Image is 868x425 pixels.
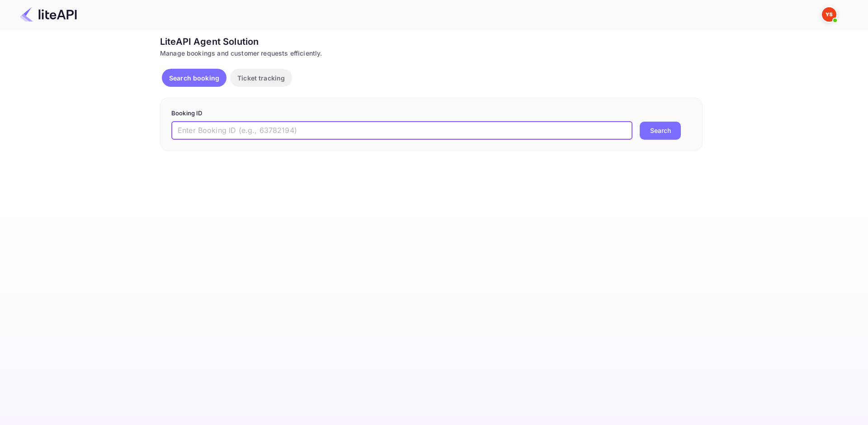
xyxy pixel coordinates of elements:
[822,7,836,22] img: Yandex Support
[160,35,703,48] div: LiteAPI Agent Solution
[160,48,703,58] div: Manage bookings and customer requests efficiently.
[237,73,285,83] p: Ticket tracking
[169,73,219,83] p: Search booking
[640,122,681,140] button: Search
[171,109,691,118] p: Booking ID
[20,7,77,22] img: LiteAPI Logo
[171,122,632,140] input: Enter Booking ID (e.g., 63782194)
